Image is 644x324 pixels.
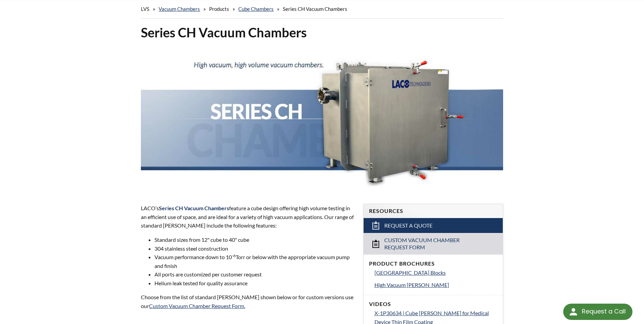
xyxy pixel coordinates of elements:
[369,208,497,215] h4: Resources
[283,6,347,12] span: Series CH Vacuum Chambers
[384,237,483,251] span: Custom Vacuum Chamber Request Form
[369,260,497,267] h4: Product Brochures
[374,269,446,276] span: [GEOGRAPHIC_DATA] Blocks
[232,253,236,258] sup: -6
[154,253,355,270] li: Vacuum performance down to 10 Torr or below with the appropriate vacuum pump and finish
[159,205,229,211] strong: Series CH Vacuum Chambers
[238,6,274,12] a: Cube Chambers
[374,268,497,277] a: [GEOGRAPHIC_DATA] Blocks
[159,6,200,12] a: Vacuum Chambers
[369,301,497,308] h4: Videos
[154,235,355,244] li: Standard sizes from 12" cube to 40" cube
[149,303,245,309] a: Custom Vacuum Chamber Request Form.
[154,270,355,279] li: All ports are customized per customer request
[568,306,579,317] img: round button
[384,222,433,229] span: Request a Quote
[364,218,503,233] a: Request a Quote
[374,282,449,288] span: High Vacuum [PERSON_NAME]
[209,6,229,12] span: Products
[364,233,503,254] a: Custom Vacuum Chamber Request Form
[582,304,626,319] div: Request a Call
[141,204,355,230] p: LACO’s feature a cube design offering high volume testing in an efficient use of space, and are i...
[154,279,355,288] li: Helium leak tested for quality assurance
[141,24,503,41] h1: Series CH Vacuum Chambers
[374,281,497,289] a: High Vacuum [PERSON_NAME]
[141,46,503,191] img: Series CH Chambers header
[141,293,355,310] p: Choose from the list of standard [PERSON_NAME] shown below or for custom versions use our
[141,6,149,12] span: LVS
[563,304,632,320] div: Request a Call
[154,244,355,253] li: 304 stainless steel construction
